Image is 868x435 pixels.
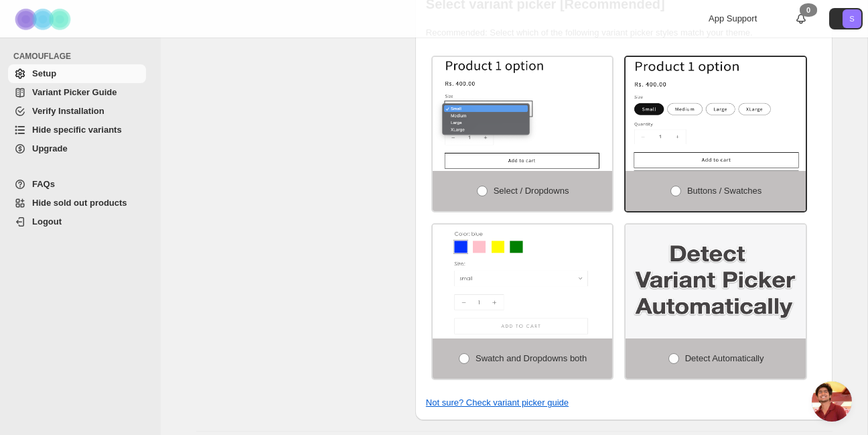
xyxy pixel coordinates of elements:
a: Logout [8,212,146,231]
span: Logout [32,216,62,227]
button: Avatar with initials S [829,8,863,29]
a: FAQs [8,175,146,194]
a: Not sure? Check variant picker guide [426,397,569,408]
span: Verify Installation [32,106,104,116]
span: Setup [32,68,56,78]
img: Select / Dropdowns [433,57,613,171]
a: Setup [8,64,146,83]
img: Swatch and Dropdowns both [433,225,613,338]
a: Hide sold out products [8,194,146,212]
img: Detect Automatically [626,225,806,338]
a: 0 [794,12,808,25]
img: Camouflage [11,1,78,38]
span: App Support [709,13,757,23]
span: Hide specific variants [32,125,122,135]
a: Hide specific variants [8,121,146,139]
a: Verify Installation [8,102,146,121]
a: Upgrade [8,139,146,158]
span: Variant Picker Guide [32,87,117,97]
div: Open chat [812,381,852,422]
span: Swatch and Dropdowns both [476,353,587,363]
span: Select / Dropdowns [494,186,569,196]
span: Avatar with initials S [843,9,861,28]
div: 0 [800,3,817,17]
img: Buttons / Swatches [626,57,806,171]
span: CAMOUFLAGE [13,51,151,62]
span: Upgrade [32,143,68,153]
span: FAQs [32,179,55,189]
text: S [849,15,854,23]
a: Variant Picker Guide [8,83,146,102]
span: Buttons / Swatches [687,186,762,196]
span: Hide sold out products [32,198,127,208]
span: Detect Automatically [685,353,764,363]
